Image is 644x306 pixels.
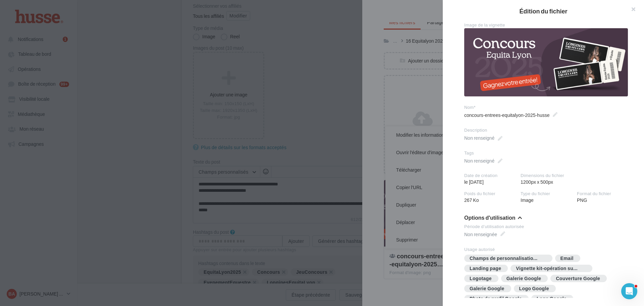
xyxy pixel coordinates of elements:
[464,173,515,179] div: Date de création
[464,133,502,143] span: Non renseigné
[519,286,549,291] div: Logo Google
[577,191,633,204] div: PNG
[464,191,521,204] div: 267 Ko
[560,256,574,261] div: Email
[470,276,492,281] div: Logotage
[453,8,633,14] h2: Édition du fichier
[464,215,516,220] span: Options d'utilisation
[506,276,541,281] div: Galerie Google
[464,111,557,120] span: concours-entrees-equitalyon-2025-husse
[470,256,546,261] span: Champs de personnalisatio...
[464,214,522,222] button: Options d'utilisation
[577,191,628,197] div: Format du fichier
[464,224,628,230] div: Période d’utilisation autorisée
[516,266,586,271] span: Vignette kit-opération su...
[464,158,494,164] div: Non renseigné
[464,28,628,96] img: concours-entrees-equitalyon-2025-husse
[464,127,628,133] div: Description
[464,150,628,156] div: Tags
[464,247,628,253] div: Usage autorisé
[470,296,522,301] div: Photo de profil Google
[464,22,628,28] div: Image de la vignette
[464,230,505,239] span: Non renseignée
[470,266,501,271] div: Landing page
[537,296,567,301] div: Logo Google
[521,173,628,179] div: Dimensions du fichier
[470,286,504,291] div: Galerie Google
[464,173,521,185] div: le [DATE]
[521,191,577,204] div: Image
[521,191,572,197] div: Type du fichier
[521,173,633,185] div: 1200px x 500px
[464,191,515,197] div: Poids du fichier
[621,283,637,299] iframe: Intercom live chat
[556,276,600,281] div: Couverture Google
